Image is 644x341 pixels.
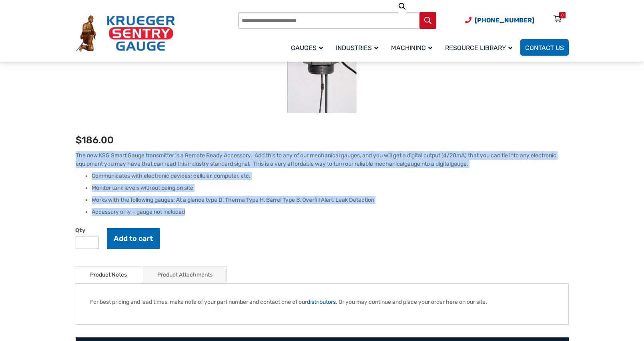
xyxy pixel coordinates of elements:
[391,44,432,52] span: Machining
[92,184,569,192] li: Monitor tank levels without being on site
[336,44,378,52] span: Industries
[291,44,323,52] span: Gauges
[92,196,569,204] li: Works with the following gauges: At a glance type D, Therma Type H, Barrel Type B, Overfill Alert...
[92,172,569,180] li: Communicates with electronic devices: cellular, computer, etc.
[445,44,512,52] span: Resource Library
[331,38,386,57] a: Industries
[76,134,82,146] span: $
[286,38,331,57] a: Gauges
[404,160,420,167] span: gauge
[307,299,336,305] a: distributors
[525,44,564,52] span: Contact Us
[475,16,534,24] span: [PHONE_NUMBER]
[90,267,127,283] a: Product Notes
[561,12,564,18] div: 0
[76,237,99,249] input: Product quantity
[76,151,569,168] p: The new KSG Smart Gauge transmitter is a Remote Ready Accessory. Add this to any of our mechanica...
[451,160,467,167] span: gauge
[76,15,175,52] img: Krueger Sentry Gauge
[76,134,114,146] bdi: 186.00
[157,267,213,283] a: Product Attachments
[520,39,569,56] a: Contact Us
[92,208,569,216] li: Accessory only – gauge not included
[107,228,160,249] button: Add to cart
[90,298,554,306] p: For best pricing and lead times, make note of your part number and contact one of our . Or you ma...
[386,38,440,57] a: Machining
[440,38,520,57] a: Resource Library
[465,15,534,25] a: Phone Number (920) 434-8860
